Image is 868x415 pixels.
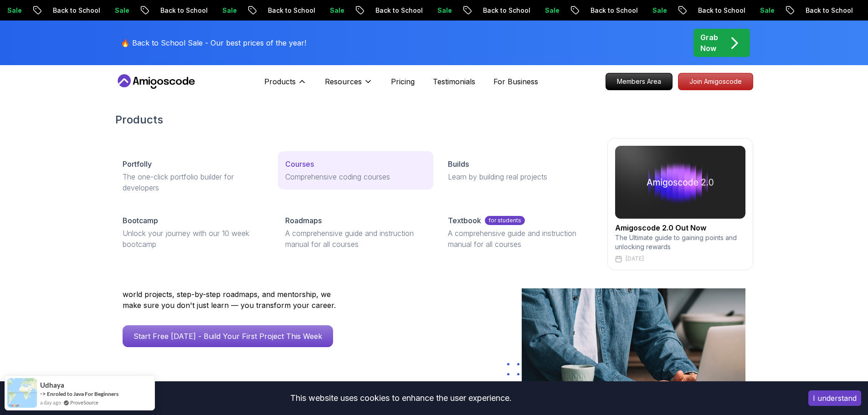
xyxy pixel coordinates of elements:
[91,6,120,15] p: Sale
[40,390,46,397] span: ->
[115,113,753,127] h2: Products
[7,388,795,408] div: This website uses cookies to enhance the user experience.
[433,76,475,87] a: Testimonials
[448,171,589,182] p: Learn by building real projects
[40,399,61,406] span: a day ago
[121,37,306,48] p: 🔥 Back to School Sale - Our best prices of the year!
[264,76,307,94] button: Products
[391,76,415,87] a: Pricing
[615,222,745,233] h2: Amigoscode 2.0 Out Now
[285,159,314,169] p: Courses
[123,159,152,169] p: Portfolly
[485,216,525,225] p: for students
[678,73,753,90] a: Join Amigoscode
[47,390,118,397] a: Enroled to Java For Beginners
[244,6,306,15] p: Back to School
[448,215,481,226] p: Textbook
[781,6,843,15] p: Back to School
[448,159,469,169] p: Builds
[29,6,91,15] p: Back to School
[123,215,158,226] p: Bootcamp
[123,228,263,250] p: Unlock your journey with our 10 week bootcamp
[115,151,271,200] a: PortfollyThe one-click portfolio builder for developers
[606,73,672,90] p: Members Area
[459,6,521,15] p: Back to School
[123,267,341,311] p: Amigoscode has helped thousands of developers land roles at Amazon, Starling Bank, Mercado Livre,...
[615,146,745,219] img: amigoscode 2.0
[278,151,433,190] a: CoursesComprehensive coding courses
[7,378,37,408] img: provesource social proof notification image
[40,381,64,389] span: Udhaya
[325,76,362,87] p: Resources
[606,73,673,90] a: Members Area
[325,76,373,94] button: Resources
[136,6,198,15] p: Back to School
[566,6,628,15] p: Back to School
[351,6,413,15] p: Back to School
[278,208,433,257] a: RoadmapsA comprehensive guide and instruction manual for all courses
[808,390,861,406] button: Accept cookies
[123,171,263,193] p: The one-click portfolio builder for developers
[628,6,657,15] p: Sale
[441,208,596,257] a: Textbookfor studentsA comprehensive guide and instruction manual for all courses
[115,208,271,257] a: BootcampUnlock your journey with our 10 week bootcamp
[413,6,442,15] p: Sale
[521,6,550,15] p: Sale
[123,325,333,347] a: Start Free [DATE] - Build Your First Project This Week
[285,171,426,182] p: Comprehensive coding courses
[306,6,335,15] p: Sale
[264,76,296,87] p: Products
[674,6,736,15] p: Back to School
[198,6,227,15] p: Sale
[448,228,589,250] p: A comprehensive guide and instruction manual for all courses
[700,32,718,54] p: Grab Now
[285,215,322,226] p: Roadmaps
[285,228,426,250] p: A comprehensive guide and instruction manual for all courses
[736,6,765,15] p: Sale
[70,399,98,406] a: ProveSource
[607,138,753,270] a: amigoscode 2.0Amigoscode 2.0 Out NowThe Ultimate guide to gaining points and unlocking rewards[DATE]
[493,76,538,87] a: For Business
[441,151,596,190] a: BuildsLearn by building real projects
[678,73,753,90] p: Join Amigoscode
[615,233,745,251] p: The Ultimate guide to gaining points and unlocking rewards
[626,255,644,262] p: [DATE]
